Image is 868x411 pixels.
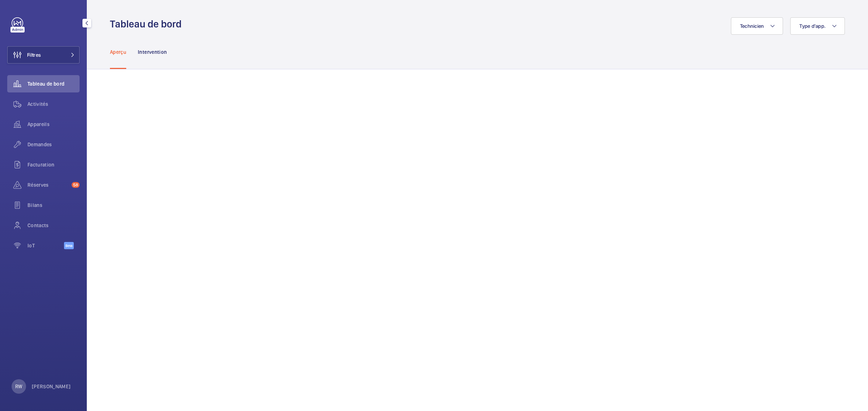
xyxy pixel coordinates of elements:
[27,181,69,189] span: Réserves
[32,383,71,390] p: [PERSON_NAME]
[27,161,80,168] span: Facturation
[27,100,80,108] span: Activités
[110,17,186,31] h1: Tableau de bord
[27,51,41,59] span: Filtres
[110,48,126,56] p: Aperçu
[799,23,826,29] span: Type d'app.
[731,17,783,35] button: Technicien
[27,222,80,229] span: Contacts
[138,48,167,56] p: Intervention
[72,182,80,188] span: 58
[790,17,845,35] button: Type d'app.
[27,141,80,148] span: Demandes
[740,23,764,29] span: Technicien
[64,242,74,249] span: Beta
[15,383,22,390] p: RW
[7,46,80,64] button: Filtres
[27,80,80,87] span: Tableau de bord
[27,202,80,209] span: Bilans
[27,121,80,128] span: Appareils
[27,242,64,249] span: IoT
